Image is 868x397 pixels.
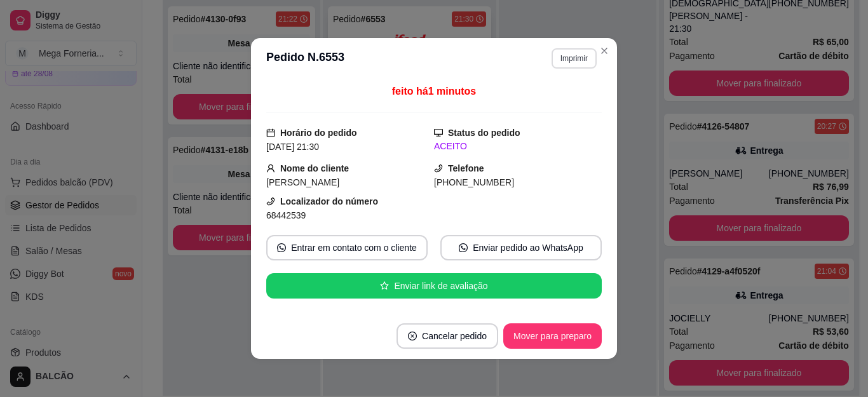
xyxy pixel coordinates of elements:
[266,197,275,206] span: phone
[440,235,602,260] button: whats-appEnviar pedido ao WhatsApp
[380,281,389,290] span: star
[397,323,498,349] button: close-circleCancelar pedido
[266,235,428,260] button: whats-appEntrar em contato com o cliente
[459,243,468,252] span: whats-app
[434,164,443,173] span: phone
[408,332,417,340] span: close-circle
[266,164,275,173] span: user
[266,142,319,152] span: [DATE] 21:30
[266,177,339,187] span: [PERSON_NAME]
[448,163,484,173] strong: Telefone
[280,196,378,206] strong: Localizador do número
[552,48,597,69] button: Imprimir
[434,177,514,187] span: [PHONE_NUMBER]
[594,41,614,61] button: Close
[448,128,520,138] strong: Status do pedido
[266,273,602,299] button: starEnviar link de avaliação
[503,323,602,349] button: Mover para preparo
[392,86,476,97] span: feito há 1 minutos
[277,243,286,252] span: whats-app
[266,128,275,137] span: calendar
[434,140,602,153] div: ACEITO
[434,128,443,137] span: desktop
[266,48,344,69] h3: Pedido N. 6553
[280,128,357,138] strong: Horário do pedido
[266,210,306,220] span: 68442539
[280,163,349,173] strong: Nome do cliente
